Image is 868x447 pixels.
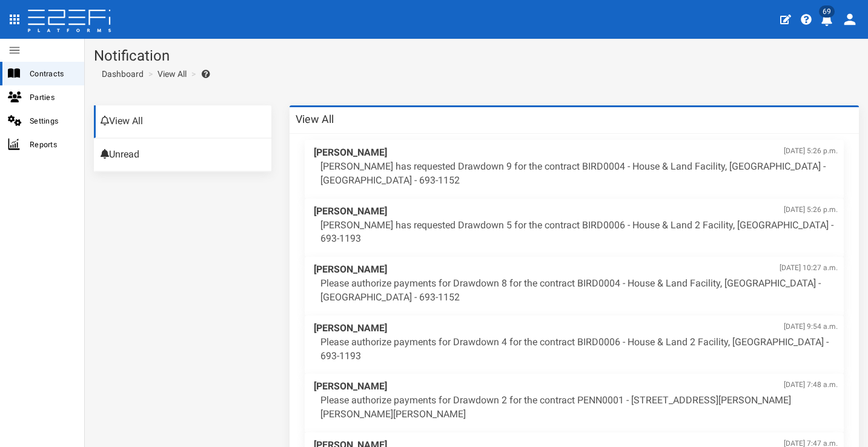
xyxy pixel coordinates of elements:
[305,140,844,199] a: [PERSON_NAME][DATE] 5:26 p.m. [PERSON_NAME] has requested Drawdown 9 for the contract BIRD0004 - ...
[314,146,838,160] span: [PERSON_NAME]
[314,322,838,336] span: [PERSON_NAME]
[320,219,838,247] p: [PERSON_NAME] has requested Drawdown 5 for the contract BIRD0006 - House & Land 2 Facility, [GEOG...
[784,380,838,390] span: [DATE] 7:48 a.m.
[314,205,838,219] span: [PERSON_NAME]
[30,137,75,151] span: Reports
[30,90,75,104] span: Parties
[320,160,838,188] p: [PERSON_NAME] has requested Drawdown 9 for the contract BIRD0004 - House & Land Facility, [GEOGRA...
[314,263,838,277] span: [PERSON_NAME]
[320,336,838,363] p: Please authorize payments for Drawdown 4 for the contract BIRD0006 - House & Land 2 Facility, [GE...
[784,146,838,156] span: [DATE] 5:26 p.m.
[784,205,838,215] span: [DATE] 5:26 p.m.
[296,114,334,125] h3: View All
[780,263,838,273] span: [DATE] 10:27 a.m.
[305,316,844,374] a: [PERSON_NAME][DATE] 9:54 a.m. Please authorize payments for Drawdown 4 for the contract BIRD0006 ...
[305,199,844,257] a: [PERSON_NAME][DATE] 5:26 p.m. [PERSON_NAME] has requested Drawdown 5 for the contract BIRD0006 - ...
[320,394,838,422] p: Please authorize payments for Drawdown 2 for the contract PENN0001 - [STREET_ADDRESS][PERSON_NAME...
[30,114,75,128] span: Settings
[97,68,144,80] a: Dashboard
[94,48,859,64] h1: Notification
[97,69,144,79] span: Dashboard
[94,105,271,138] a: View All
[94,139,271,171] a: Unread
[305,257,844,316] a: [PERSON_NAME][DATE] 10:27 a.m. Please authorize payments for Drawdown 8 for the contract BIRD0004...
[314,380,838,394] span: [PERSON_NAME]
[157,68,187,80] a: View All
[305,374,844,432] a: [PERSON_NAME][DATE] 7:48 a.m. Please authorize payments for Drawdown 2 for the contract PENN0001 ...
[30,67,75,81] span: Contracts
[784,322,838,332] span: [DATE] 9:54 a.m.
[320,277,838,305] p: Please authorize payments for Drawdown 8 for the contract BIRD0004 - House & Land Facility, [GEOG...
